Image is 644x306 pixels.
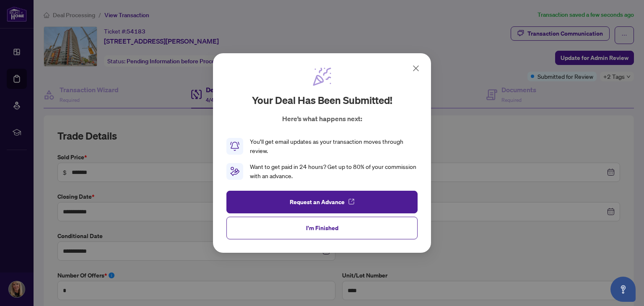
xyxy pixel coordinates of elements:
[226,191,418,213] button: Request an Advance
[250,137,418,156] div: You’ll get email updates as your transaction moves through review.
[290,195,345,209] span: Request an Advance
[250,162,418,181] div: Want to get paid in 24 hours? Get up to 80% of your commission with an advance.
[226,217,418,239] button: I'm Finished
[282,114,362,124] p: Here’s what happens next:
[610,277,636,302] button: Open asap
[252,93,392,107] h2: Your deal has been submitted!
[306,221,338,235] span: I'm Finished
